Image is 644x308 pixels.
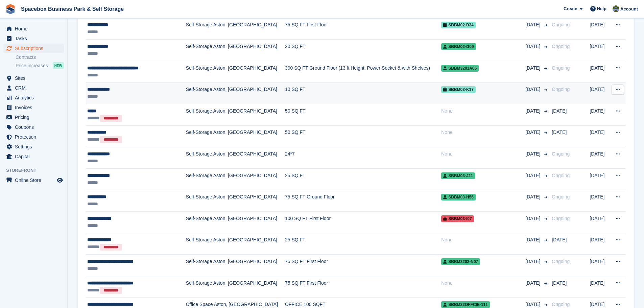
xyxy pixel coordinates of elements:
[620,6,638,13] span: Account
[441,43,476,50] span: SBBM02-G09
[3,24,64,33] a: menu
[525,43,542,50] span: [DATE]
[285,82,441,104] td: 10 SQ FT
[3,103,64,112] a: menu
[525,150,542,158] span: [DATE]
[285,104,441,126] td: 50 SQ FT
[15,132,55,142] span: Protection
[441,194,476,200] span: SBBM03-H56
[15,122,55,132] span: Coupons
[441,236,525,243] div: None
[285,61,441,82] td: 300 SQ FT Ground Floor (13 ft Height, Power Socket & with Shelves)
[613,5,619,12] img: sahil
[56,176,64,184] a: Preview store
[441,22,476,28] span: SBBM02-D34
[5,4,16,14] img: stora-icon-8386f47178a22dfd0bd8f6a31ec36ba5ce8667c1dd55bd0f319d3a0aa187defe.svg
[3,113,64,122] a: menu
[285,276,441,298] td: 75 SQ FT First Floor
[3,34,64,43] a: menu
[3,132,64,142] a: menu
[590,190,611,212] td: [DATE]
[441,301,490,308] span: SBBM32OFFCIE-111
[15,73,55,83] span: Sites
[3,142,64,151] a: menu
[441,86,476,93] span: SBBM03-K17
[6,167,67,174] span: Storefront
[552,151,570,157] span: Ongoing
[186,147,285,169] td: Self-Storage Aston, [GEOGRAPHIC_DATA]
[16,54,64,61] a: Contracts
[3,152,64,161] a: menu
[590,168,611,190] td: [DATE]
[15,44,55,53] span: Subscriptions
[16,63,48,69] span: Price increases
[186,276,285,298] td: Self-Storage Aston, [GEOGRAPHIC_DATA]
[186,82,285,104] td: Self-Storage Aston, [GEOGRAPHIC_DATA]
[186,190,285,212] td: Self-Storage Aston, [GEOGRAPHIC_DATA]
[590,147,611,169] td: [DATE]
[285,168,441,190] td: 25 SQ FT
[15,152,55,161] span: Capital
[285,233,441,255] td: 25 SQ FT
[53,62,64,69] div: NEW
[564,5,577,12] span: Create
[186,104,285,126] td: Self-Storage Aston, [GEOGRAPHIC_DATA]
[590,233,611,255] td: [DATE]
[285,40,441,61] td: 20 SQ FT
[441,129,525,136] div: None
[590,276,611,298] td: [DATE]
[441,258,480,265] span: SBBM3202-N07
[15,83,55,93] span: CRM
[186,233,285,255] td: Self-Storage Aston, [GEOGRAPHIC_DATA]
[525,21,542,28] span: [DATE]
[3,73,64,83] a: menu
[552,173,570,178] span: Ongoing
[590,104,611,126] td: [DATE]
[3,83,64,93] a: menu
[15,113,55,122] span: Pricing
[15,24,55,33] span: Home
[552,302,570,307] span: Ongoing
[552,280,567,286] span: [DATE]
[441,172,475,179] span: SBBM03-J21
[186,168,285,190] td: Self-Storage Aston, [GEOGRAPHIC_DATA]
[525,108,542,115] span: [DATE]
[525,86,542,93] span: [DATE]
[590,82,611,104] td: [DATE]
[552,129,567,135] span: [DATE]
[3,122,64,132] a: menu
[525,301,542,308] span: [DATE]
[18,3,126,15] a: Spacebox Business Park & Self Storage
[552,87,570,92] span: Ongoing
[525,65,542,72] span: [DATE]
[15,142,55,151] span: Settings
[552,216,570,221] span: Ongoing
[552,259,570,264] span: Ongoing
[525,280,542,287] span: [DATE]
[285,190,441,212] td: 75 SQ FT Ground Floor
[186,255,285,276] td: Self-Storage Aston, [GEOGRAPHIC_DATA]
[525,193,542,200] span: [DATE]
[552,237,567,242] span: [DATE]
[552,22,570,27] span: Ongoing
[590,255,611,276] td: [DATE]
[441,215,474,222] span: SBBM03-I07
[186,18,285,40] td: Self-Storage Aston, [GEOGRAPHIC_DATA]
[597,5,606,12] span: Help
[552,194,570,199] span: Ongoing
[15,34,55,43] span: Tasks
[525,215,542,222] span: [DATE]
[525,129,542,136] span: [DATE]
[15,93,55,102] span: Analytics
[3,93,64,102] a: menu
[285,125,441,147] td: 50 SQ FT
[590,61,611,82] td: [DATE]
[441,108,525,115] div: None
[3,44,64,53] a: menu
[590,18,611,40] td: [DATE]
[441,65,479,72] span: SBBM3201A05
[285,212,441,233] td: 100 SQ FT First Floor
[441,280,525,287] div: None
[441,150,525,158] div: None
[186,125,285,147] td: Self-Storage Aston, [GEOGRAPHIC_DATA]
